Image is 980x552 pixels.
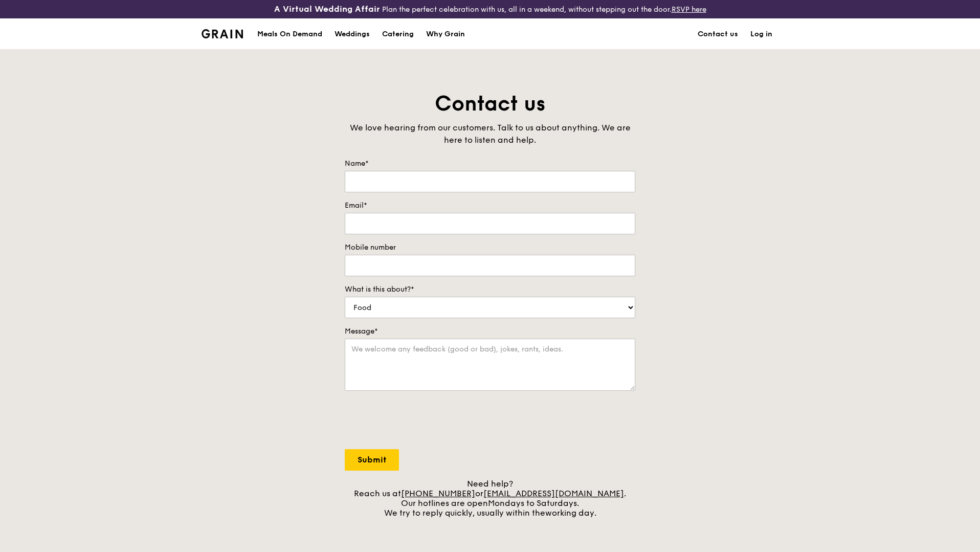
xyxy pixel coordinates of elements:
[345,122,635,146] div: We love hearing from our customers. Talk to us about anything. We are here to listen and help.
[692,19,744,50] a: Contact us
[195,4,785,14] div: Plan the perfect celebration with us, all in a weekend, without stepping out the door.
[257,19,322,50] div: Meals On Demand
[345,90,635,118] h1: Contact us
[382,19,414,50] div: Catering
[483,489,624,498] a: [EMAIL_ADDRESS][DOMAIN_NAME]
[202,29,243,38] img: Grain
[420,19,471,50] a: Why Grain
[545,508,596,518] span: working day.
[345,401,500,441] iframe: reCAPTCHA
[488,498,579,508] span: Mondays to Saturdays.
[345,201,635,211] label: Email*
[345,284,635,295] label: What is this about?*
[345,159,635,169] label: Name*
[426,19,465,50] div: Why Grain
[672,5,706,14] a: RSVP here
[345,242,635,253] label: Mobile number
[345,479,635,518] div: Need help? Reach us at or . Our hotlines are open We try to reply quickly, usually within the
[328,19,376,50] a: Weddings
[274,4,380,14] h3: A Virtual Wedding Affair
[335,19,370,50] div: Weddings
[376,19,420,50] a: Catering
[345,449,399,471] input: Submit
[401,489,475,498] a: [PHONE_NUMBER]
[345,326,635,337] label: Message*
[744,19,778,50] a: Log in
[202,18,243,49] a: GrainGrain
